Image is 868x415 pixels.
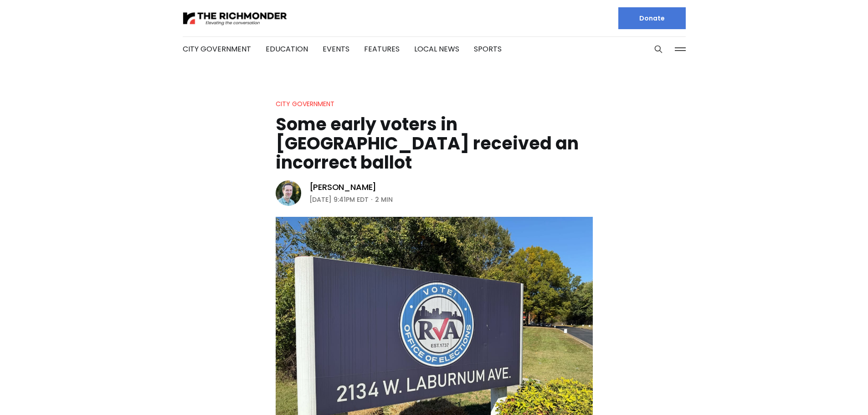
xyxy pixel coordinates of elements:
a: Events [323,44,349,54]
iframe: portal-trigger [791,370,868,415]
a: City Government [183,44,251,54]
img: Michael Phillips [276,180,301,206]
a: [PERSON_NAME] [309,182,377,193]
a: Sports [474,44,502,54]
a: Donate [618,7,686,29]
a: Education [266,44,308,54]
a: City Government [276,99,334,108]
a: Local News [414,44,459,54]
a: Features [364,44,400,54]
button: Search this site [652,42,665,56]
img: The Richmonder [183,10,288,26]
h1: Some early voters in [GEOGRAPHIC_DATA] received an incorrect ballot [276,115,593,172]
span: 2 min [375,194,393,205]
time: [DATE] 9:41PM EDT [309,194,369,205]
